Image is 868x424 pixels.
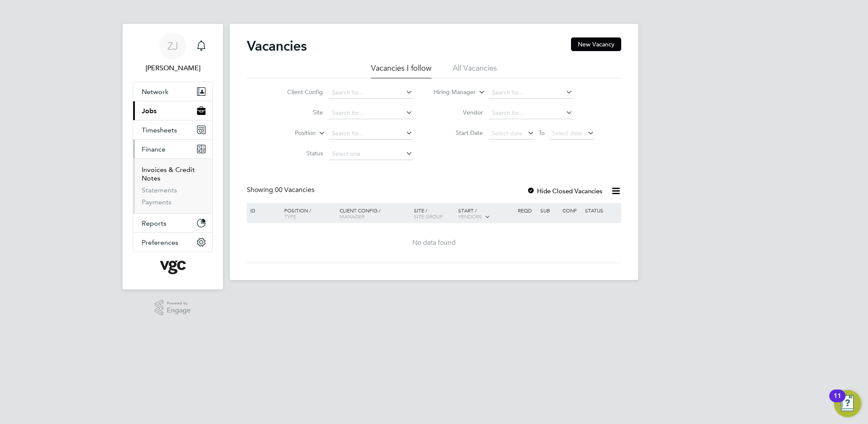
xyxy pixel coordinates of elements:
[412,203,457,223] div: Site /
[329,128,413,140] input: Search for...
[267,129,316,138] label: Position
[133,63,213,73] span: Zoe James
[278,203,337,223] div: Position /
[371,63,431,78] li: Vacancies I follow
[142,88,168,96] span: Network
[133,101,212,120] button: Jobs
[516,203,538,218] div: Reqd
[167,40,178,52] span: ZJ
[329,107,413,119] input: Search for...
[133,140,212,158] button: Finance
[274,88,323,96] label: Client Config
[583,203,620,218] div: Status
[247,186,316,195] div: Showing
[133,158,212,213] div: Finance
[133,214,212,232] button: Reports
[489,87,573,99] input: Search for...
[167,307,191,314] span: Engage
[133,82,212,101] button: Network
[571,37,621,51] button: New Vacancy
[536,127,547,138] span: To
[329,87,413,99] input: Search for...
[527,187,602,195] label: Hide Closed Vacancies
[434,109,483,116] label: Vendor
[434,129,483,137] label: Start Date
[142,126,177,134] span: Timesheets
[538,203,560,218] div: Sub
[167,300,191,307] span: Powered by
[142,238,178,246] span: Preferences
[275,186,314,194] span: 00 Vacancies
[123,24,223,289] nav: Main navigation
[458,213,482,220] span: Vendors
[142,107,157,115] span: Jobs
[414,213,443,220] span: Site Group
[133,32,213,73] a: ZJ[PERSON_NAME]
[133,233,212,252] button: Preferences
[284,213,296,220] span: Type
[453,63,497,78] li: All Vacancies
[274,149,323,157] label: Status
[142,166,195,182] a: Invoices & Credit Notes
[142,219,166,227] span: Reports
[142,145,166,153] span: Finance
[427,88,476,97] label: Hiring Manager
[834,390,861,417] button: Open Resource Center, 11 new notifications
[274,109,323,116] label: Site
[456,203,516,224] div: Start /
[340,213,365,220] span: Manager
[247,37,307,54] h2: Vacancies
[337,203,412,223] div: Client Config /
[489,107,573,119] input: Search for...
[552,129,582,137] span: Select date
[248,203,278,218] div: ID
[133,120,212,139] button: Timesheets
[834,396,841,407] div: 11
[142,198,171,206] a: Payments
[560,203,582,218] div: Conf
[248,238,620,247] div: No data found
[155,300,191,316] a: Powered byEngage
[133,261,213,274] a: Go to home page
[160,261,186,274] img: vgcgroup-logo-retina.png
[492,129,523,137] span: Select date
[142,186,177,194] a: Statements
[329,148,413,160] input: Select one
